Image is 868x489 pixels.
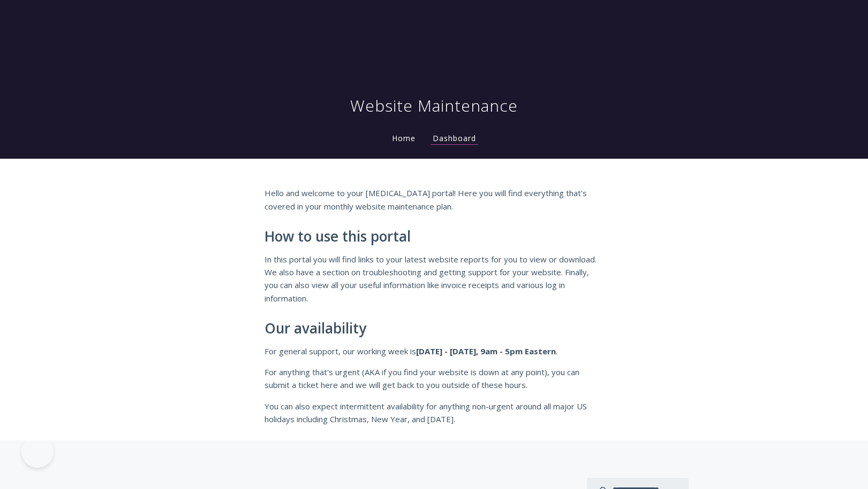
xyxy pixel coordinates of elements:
[265,345,604,358] p: For general support, our working week is .
[265,321,604,337] h2: Our availability
[265,366,604,392] p: For anything that's urgent (AKA if you find your website is down at any point), you can submit a ...
[21,436,54,468] iframe: Toggle Customer Support
[265,187,604,213] p: Hello and welcome to your [MEDICAL_DATA] portal! Here you will find everything that's covered in ...
[265,400,604,426] p: You can also expect intermittent availability for anything non-urgent around all major US holiday...
[390,133,418,143] a: Home
[265,229,604,245] h2: How to use this portal
[416,346,556,356] strong: [DATE] - [DATE], 9am - 5pm Eastern
[431,133,478,145] a: Dashboard
[350,95,518,117] h1: Website Maintenance
[265,253,604,305] p: In this portal you will find links to your latest website reports for you to view or download. We...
